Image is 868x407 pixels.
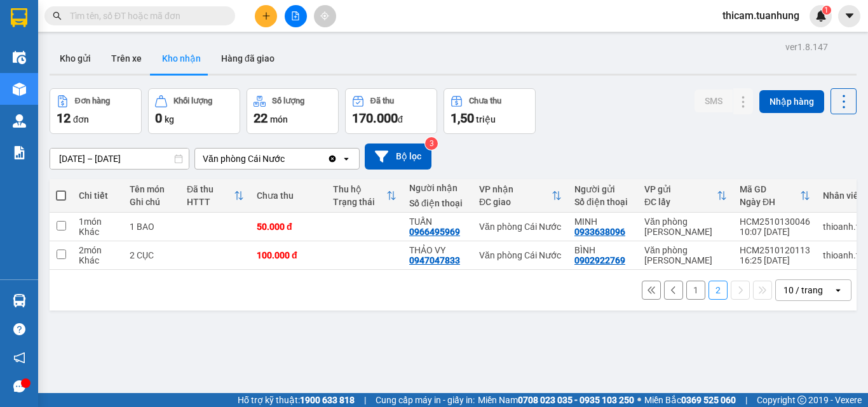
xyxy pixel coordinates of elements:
span: Hỗ trợ kỹ thuật: [238,393,355,407]
div: MINH [574,217,632,227]
span: aim [320,11,329,20]
input: Selected Văn phòng Cái Nước. [286,152,287,165]
div: Chi tiết [79,190,117,201]
span: triệu [476,114,496,124]
div: HCM2510130046 [740,217,810,227]
div: ĐC lấy [644,197,717,207]
div: Văn phòng Cái Nước [479,222,562,232]
div: 10:07 [DATE] [740,227,810,237]
div: 0947047833 [409,255,460,265]
span: đ [398,114,403,124]
div: Người nhận [409,183,466,193]
button: 1 [686,281,705,300]
div: TUẤN [409,217,466,227]
strong: 0708 023 035 - 0935 103 250 [518,395,634,405]
span: món [270,114,288,124]
div: Số điện thoại [574,197,632,207]
span: caret-down [844,10,855,22]
div: 16:25 [DATE] [740,255,810,265]
input: Select a date range. [50,149,189,169]
span: 0 [155,110,162,126]
button: file-add [285,5,307,27]
button: Chưa thu1,50 triệu [444,88,536,134]
div: 0966495969 [409,227,460,237]
span: Miền Nam [478,393,634,407]
div: Mã GD [740,184,800,194]
div: Khác [79,227,117,237]
svg: open [341,154,351,164]
button: Nhập hàng [759,90,824,113]
span: đơn [73,114,89,124]
div: Số điện thoại [409,198,466,208]
input: Tìm tên, số ĐT hoặc mã đơn [70,9,220,23]
div: 10 / trang [783,284,823,297]
strong: 0369 525 060 [681,395,736,405]
span: file-add [291,11,300,20]
span: ⚪️ [637,397,641,403]
div: VP nhận [479,184,552,194]
th: Toggle SortBy [733,179,817,213]
div: 50.000 đ [257,222,320,232]
span: 22 [254,110,268,126]
span: | [745,393,747,407]
span: message [13,380,25,392]
div: 1 món [79,217,117,227]
strong: 1900 633 818 [300,395,355,405]
span: Cung cấp máy in - giấy in: [376,393,475,407]
div: Văn phòng [PERSON_NAME] [644,217,727,237]
div: HCM2510120113 [740,245,810,255]
span: kg [165,114,174,124]
div: Ngày ĐH [740,197,800,207]
span: notification [13,352,25,364]
span: 1 [824,6,829,15]
th: Toggle SortBy [638,179,733,213]
button: Bộ lọc [365,143,431,170]
button: caret-down [838,5,860,27]
span: search [53,11,62,20]
button: 2 [709,281,728,300]
div: Người gửi [574,184,632,194]
button: Kho gửi [50,43,101,74]
span: | [364,393,366,407]
svg: open [833,285,843,295]
div: Số lượng [272,97,304,105]
span: 12 [57,110,71,126]
div: Thu hộ [333,184,386,194]
div: 2 CỤC [130,250,174,260]
div: Khác [79,255,117,265]
img: warehouse-icon [13,114,26,128]
button: Trên xe [101,43,152,74]
div: HTTT [187,197,234,207]
div: Trạng thái [333,197,386,207]
sup: 3 [425,137,438,150]
div: Đơn hàng [75,97,110,105]
span: copyright [797,396,806,404]
span: Miền Bắc [644,393,736,407]
img: solution-icon [13,146,26,159]
img: icon-new-feature [815,10,827,22]
div: 0902922769 [574,255,625,265]
span: thicam.tuanhung [712,8,810,23]
div: VP gửi [644,184,717,194]
button: aim [314,5,336,27]
span: plus [262,11,271,20]
button: SMS [695,90,733,112]
div: 100.000 đ [257,250,320,260]
button: plus [255,5,277,27]
span: 1,50 [451,110,474,126]
sup: 1 [822,6,831,15]
button: Số lượng22món [247,88,339,134]
img: logo-vxr [11,8,27,27]
div: 1 BAO [130,222,174,232]
div: Văn phòng Cái Nước [203,152,285,165]
th: Toggle SortBy [473,179,568,213]
span: question-circle [13,323,25,335]
img: warehouse-icon [13,83,26,96]
div: ĐC giao [479,197,552,207]
div: 0933638096 [574,227,625,237]
div: Đã thu [187,184,234,194]
span: 170.000 [352,110,398,126]
svg: Clear value [327,154,337,164]
button: Đã thu170.000đ [345,88,437,134]
div: Văn phòng Cái Nước [479,250,562,260]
